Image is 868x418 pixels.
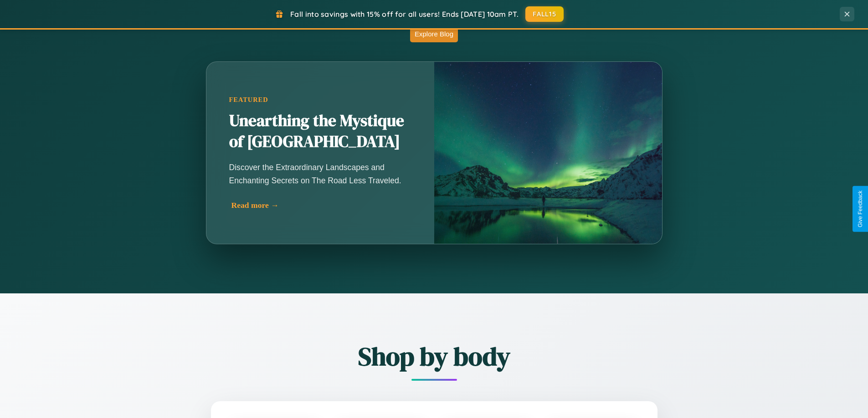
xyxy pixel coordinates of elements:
[231,201,414,210] div: Read more →
[290,10,519,19] span: Fall into savings with 15% off for all users! Ends [DATE] 10am PT.
[161,339,708,374] h2: Shop by body
[525,6,564,22] button: FALL15
[410,25,458,42] button: Explore Blog
[229,111,411,152] h2: Unearthing the Mystique of [GEOGRAPHIC_DATA]
[857,191,863,227] div: Give Feedback
[229,96,411,104] div: Featured
[229,161,411,186] p: Discover the Extraordinary Landscapes and Enchanting Secrets on The Road Less Traveled.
